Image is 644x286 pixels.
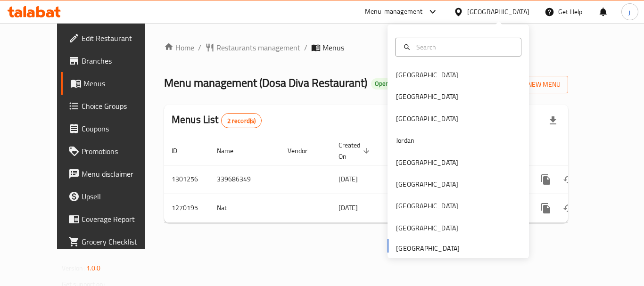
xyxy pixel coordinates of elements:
div: [GEOGRAPHIC_DATA] [396,157,458,168]
span: Name [217,145,246,156]
span: Vendor [288,145,320,156]
button: more [535,197,557,220]
a: Promotions [61,140,165,163]
div: Menu-management [365,6,423,17]
span: Restaurants management [216,42,300,53]
span: Menus [83,78,157,89]
h2: Menus List [172,113,262,128]
div: [GEOGRAPHIC_DATA] [396,201,458,211]
td: 339686349 [209,165,280,194]
span: Promotions [82,146,157,157]
div: Jordan [396,135,414,146]
span: Created On [339,139,372,162]
a: Grocery Checklist [61,230,165,253]
div: [GEOGRAPHIC_DATA] [396,179,458,189]
div: Open [371,78,393,90]
span: Menu disclaimer [82,168,157,180]
span: j [629,7,630,17]
div: [GEOGRAPHIC_DATA] [396,223,458,233]
span: Version: [62,262,85,274]
div: [GEOGRAPHIC_DATA] [467,7,529,17]
a: Choice Groups [61,95,165,117]
button: Change Status [557,168,580,191]
span: Edit Restaurant [82,33,157,44]
span: Choice Groups [82,100,157,112]
li: / [304,42,307,53]
td: 1301256 [164,165,209,194]
span: Branches [82,55,157,66]
span: 2 record(s) [222,116,262,125]
a: Branches [61,49,165,72]
div: [GEOGRAPHIC_DATA] [396,70,458,80]
span: Upsell [82,191,157,202]
span: Menus [322,42,344,53]
nav: breadcrumb [164,42,568,53]
span: Add New Menu [503,79,561,90]
div: [GEOGRAPHIC_DATA] [396,91,458,102]
a: Menus [61,72,165,95]
span: Open [371,80,393,88]
a: Upsell [61,185,165,208]
div: Export file [542,109,564,132]
span: ID [172,145,190,156]
span: Grocery Checklist [82,236,157,247]
span: [DATE] [339,173,358,185]
input: Search [413,42,515,52]
a: Home [164,42,194,53]
a: Coupons [61,117,165,140]
td: 1270195 [164,194,209,222]
span: 1.0.0 [86,262,101,274]
a: Edit Restaurant [61,27,165,49]
span: Menu management ( Dosa Diva Restaurant ) [164,72,367,93]
div: [GEOGRAPHIC_DATA] [396,114,458,124]
a: Menu disclaimer [61,163,165,185]
td: Nat [209,194,280,222]
div: Total records count [221,113,262,128]
button: Change Status [557,197,580,220]
a: Coverage Report [61,208,165,230]
li: / [198,42,201,53]
button: more [535,168,557,191]
a: Restaurants management [205,42,300,53]
span: Coverage Report [82,213,157,225]
span: [DATE] [339,202,358,214]
button: Add New Menu [495,76,568,93]
span: Coupons [82,123,157,134]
